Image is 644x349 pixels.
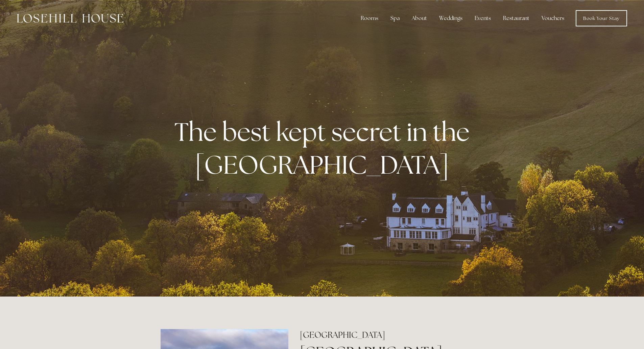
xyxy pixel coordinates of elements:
[385,12,405,25] div: Spa
[498,12,535,25] div: Restaurant
[469,12,496,25] div: Events
[536,12,570,25] a: Vouchers
[174,115,475,181] strong: The best kept secret in the [GEOGRAPHIC_DATA]
[434,12,468,25] div: Weddings
[355,12,384,25] div: Rooms
[406,12,432,25] div: About
[576,10,627,26] a: Book Your Stay
[17,14,123,23] img: Losehill House
[300,329,483,341] h2: [GEOGRAPHIC_DATA]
